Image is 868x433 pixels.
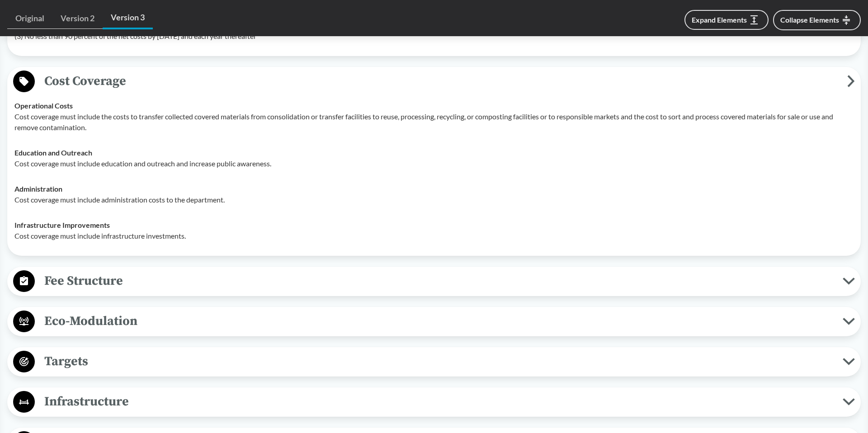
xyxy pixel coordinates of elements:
span: Targets [35,351,843,372]
strong: Operational Costs [14,101,73,110]
p: Cost coverage must include infrastructure investments. [14,231,854,241]
button: Targets [10,350,858,373]
button: Eco-Modulation [10,310,858,333]
button: Collapse Elements [773,10,861,30]
button: Fee Structure [10,270,858,293]
button: Expand Elements [684,10,769,30]
strong: Infrastructure Improvements [14,221,110,229]
a: Version 2 [52,8,103,29]
button: Cost Coverage [10,70,858,93]
span: Cost Coverage [35,71,847,91]
button: Infrastructure [10,391,858,414]
a: Version 3 [103,7,153,29]
strong: Administration [14,184,62,193]
strong: Education and Outreach [14,148,92,157]
span: Infrastructure [35,391,843,412]
a: Original [7,8,52,29]
span: Eco-Modulation [35,311,843,331]
p: Cost coverage must include the costs to transfer collected covered materials from consolidation o... [14,111,854,133]
p: Cost coverage must include education and outreach and increase public awareness. [14,158,854,169]
span: Fee Structure [35,271,843,291]
p: Cost coverage must include administration costs to the department. [14,194,854,205]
